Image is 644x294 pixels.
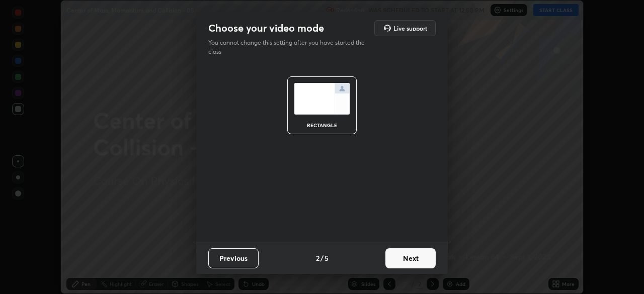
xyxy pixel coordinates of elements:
[325,253,329,263] h4: 5
[316,253,319,263] h4: 2
[208,22,324,35] h2: Choose your video mode
[385,248,436,268] button: Next
[208,248,259,268] button: Previous
[294,83,350,115] img: normalScreenIcon.ae25ed63.svg
[208,38,371,56] p: You cannot change this setting after you have started the class
[393,25,427,31] h5: Live support
[302,123,342,128] div: rectangle
[320,253,324,263] h4: /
